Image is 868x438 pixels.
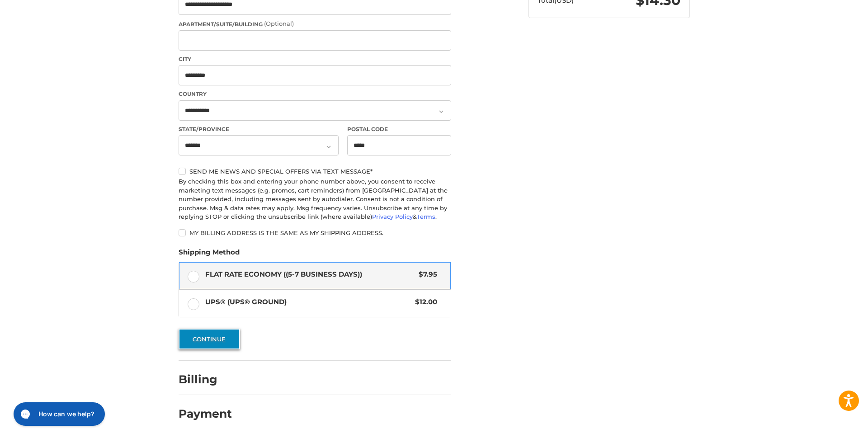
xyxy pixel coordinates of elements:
label: Postal Code [347,125,451,133]
label: My billing address is the same as my shipping address. [179,229,451,236]
span: Flat Rate Economy ((5-7 Business Days)) [205,269,415,280]
span: UPS® (UPS® Ground) [205,297,411,307]
span: $7.95 [415,269,438,280]
label: Apartment/Suite/Building [179,19,451,28]
iframe: Gorgias live chat messenger [9,399,108,429]
h2: Billing [179,372,231,386]
label: Country [179,90,451,98]
small: (Optional) [264,20,294,27]
a: Privacy Policy [372,213,413,220]
span: $12.00 [411,297,438,307]
label: City [179,55,451,63]
label: State/Province [179,125,339,133]
button: Continue [179,329,240,349]
legend: Shipping Method [179,247,240,262]
a: Terms [417,213,435,220]
label: Send me news and special offers via text message* [179,168,451,175]
h2: Payment [179,407,232,421]
div: By checking this box and entering your phone number above, you consent to receive marketing text ... [179,177,451,221]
